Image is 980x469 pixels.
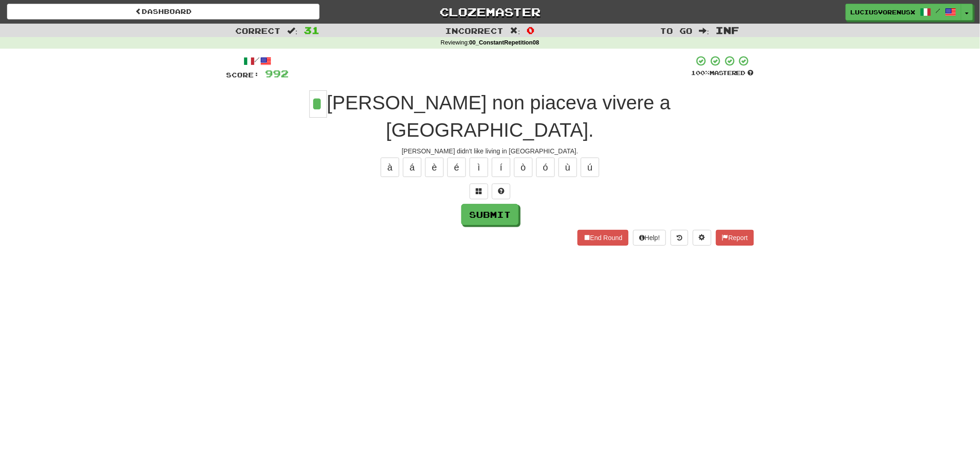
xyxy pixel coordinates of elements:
[288,27,298,35] span: :
[470,158,488,177] button: ì
[492,184,510,199] button: Single letter hint - you only get 1 per sentence and score half the points! alt+h
[671,230,688,246] button: Round history (alt+y)
[846,4,961,20] a: LuciusVorenusX /
[446,26,504,35] span: Incorrect
[514,158,533,177] button: ò
[578,230,628,246] button: End Round
[461,204,519,225] button: Submit
[691,69,754,77] div: Mastered
[236,26,281,35] span: Correct
[327,92,671,141] span: [PERSON_NAME] non piaceva vivere a [GEOGRAPHIC_DATA].
[716,230,754,246] button: Report
[226,146,754,156] div: [PERSON_NAME] didn't like living in [GEOGRAPHIC_DATA].
[559,158,577,177] button: ù
[660,26,693,35] span: To go
[226,71,259,79] span: Score:
[851,8,916,16] span: LuciusVorenusX
[527,25,534,36] span: 0
[716,25,739,36] span: Inf
[226,55,289,67] div: /
[470,184,488,199] button: Switch sentence to multiple choice alt+p
[425,158,444,177] button: è
[691,69,710,76] span: 100 %
[381,158,399,177] button: à
[936,7,941,14] span: /
[304,25,320,36] span: 31
[333,4,646,20] a: Clozemaster
[403,158,421,177] button: á
[492,158,510,177] button: í
[447,158,466,177] button: é
[265,68,289,79] span: 992
[633,230,666,246] button: Help!
[581,158,599,177] button: ú
[510,27,521,35] span: :
[699,27,710,35] span: :
[469,39,539,46] strong: 00_ConstantRepetition08
[536,158,555,177] button: ó
[7,4,320,19] a: Dashboard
